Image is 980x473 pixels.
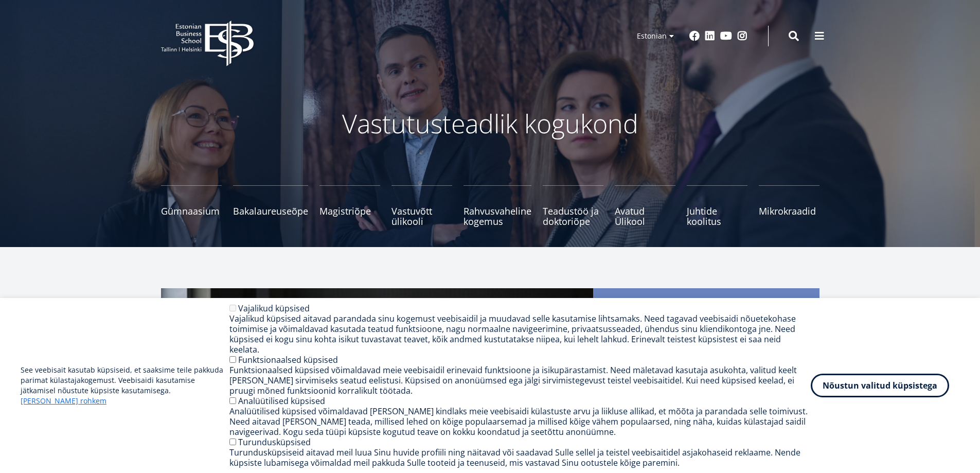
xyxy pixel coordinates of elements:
[543,185,603,226] a: Teadustöö ja doktoriõpe
[161,185,222,226] a: Gümnaasium
[689,31,700,41] a: Facebook
[161,206,222,216] span: Gümnaasium
[319,206,380,216] span: Magistriõpe
[391,185,452,226] a: Vastuvõtt ülikooli
[319,185,380,226] a: Magistriõpe
[229,365,811,396] div: Funktsionaalsed küpsised võimaldavad meie veebisaidil erinevaid funktsioone ja isikupärastamist. ...
[229,447,811,468] div: Turundusküpsiseid aitavad meil luua Sinu huvide profiili ning näitavad või saadavad Sulle sellel ...
[687,206,747,226] span: Juhtide koolitus
[759,185,819,226] a: Mikrokraadid
[229,406,811,437] div: Analüütilised küpsised võimaldavad [PERSON_NAME] kindlaks meie veebisaidi külastuste arvu ja liik...
[759,206,819,216] span: Mikrokraadid
[233,185,308,226] a: Bakalaureuseõpe
[218,108,763,139] p: Vastutusteadlik kogukond
[543,206,603,226] span: Teadustöö ja doktoriõpe
[720,31,732,41] a: Youtube
[464,206,531,226] span: Rahvusvaheline kogemus
[238,303,310,314] label: Vajalikud küpsised
[21,396,106,406] a: [PERSON_NAME] rohkem
[464,185,531,226] a: Rahvusvaheline kogemus
[737,31,747,41] a: Instagram
[687,185,747,226] a: Juhtide koolitus
[21,365,229,406] p: See veebisait kasutab küpsiseid, et saaksime teile pakkuda parimat külastajakogemust. Veebisaidi ...
[229,313,811,355] div: Vajalikud küpsised aitavad parandada sinu kogemust veebisaidil ja muudavad selle kasutamise lihts...
[811,374,949,397] button: Nõustun valitud küpsistega
[391,206,452,226] span: Vastuvõtt ülikooli
[238,436,311,448] label: Turundusküpsised
[615,206,675,226] span: Avatud Ülikool
[615,185,675,226] a: Avatud Ülikool
[705,31,715,41] a: Linkedin
[238,354,338,365] label: Funktsionaalsed küpsised
[238,395,325,407] label: Analüütilised küpsised
[233,206,308,216] span: Bakalaureuseõpe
